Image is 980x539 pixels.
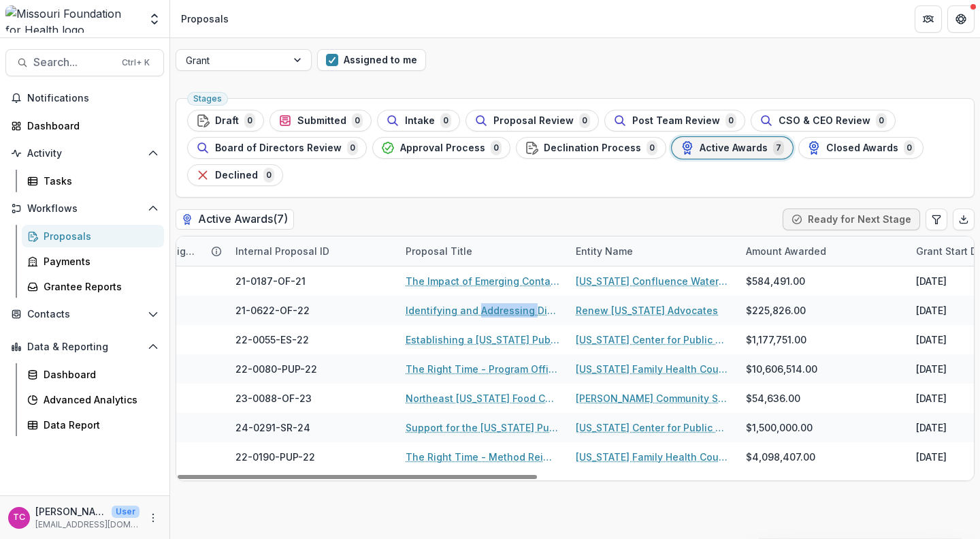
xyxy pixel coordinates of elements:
a: The Impact of Emerging Contaminants in [GEOGRAPHIC_DATA] and County Drinking Water [406,274,559,288]
a: Payments [22,250,164,273]
span: 0 [647,140,657,155]
span: 23-0088-OF-23 [235,391,312,405]
div: Entity Name [568,236,738,266]
a: Renew [US_STATE] Advocates [576,303,718,318]
div: Proposal Title [397,236,568,266]
span: CSO & CEO Review [779,115,870,127]
button: Get Help [947,5,975,33]
div: Proposal Title [397,244,480,258]
span: Contacts [27,309,142,320]
button: Post Team Review0 [604,110,745,132]
a: [US_STATE] Family Health Council Inc [576,450,730,464]
span: 0 [244,113,255,128]
button: Declined0 [187,164,283,186]
span: $54,636.00 [746,391,800,405]
span: 0 [263,168,274,183]
button: Open Data & Reporting [5,336,164,358]
div: [DATE] [916,333,947,347]
div: Internal Proposal ID [227,244,338,258]
span: $1,177,751.00 [746,333,806,347]
span: 0 [347,140,358,155]
button: Partners [915,5,942,33]
a: Grantee Reports [22,275,164,298]
button: Active Awards7 [672,137,793,159]
button: Declination Process0 [516,137,666,159]
div: Amount Awarded [738,236,908,266]
div: Dashboard [27,119,153,133]
span: Draft [215,115,239,127]
span: 21-0187-OF-21 [235,274,306,288]
span: $225,826.00 [746,303,806,318]
span: Activity [27,148,142,159]
span: 22-0055-ES-22 [235,333,309,347]
span: Workflows [27,203,142,215]
button: Open Workflows [5,198,164,219]
a: Northeast [US_STATE] Food Coalition [406,391,559,405]
span: 21-0622-OF-22 [235,303,310,318]
button: Submitted0 [269,110,372,132]
span: 0 [440,113,451,128]
span: Submitted [297,115,346,127]
a: [US_STATE] Center for Public Health Excellence [576,333,730,347]
span: Post Team Review [632,115,720,127]
div: Entity Name [568,244,641,258]
span: 0 [904,140,915,155]
div: [DATE] [916,362,947,376]
a: The Right Time - Program Office [406,362,559,376]
button: Notifications [5,87,164,109]
div: Amount Awarded [738,244,834,258]
span: 22-0080-PUP-22 [235,362,317,376]
button: Open Contacts [5,303,164,325]
a: Tasks [22,170,164,192]
p: [EMAIL_ADDRESS][DOMAIN_NAME] [35,519,140,531]
span: $10,606,514.00 [746,362,817,376]
div: [DATE] [916,303,947,318]
span: 0 [352,113,363,128]
button: More [145,510,161,526]
a: [US_STATE] Confluence Waterkeeper [576,274,730,288]
button: Closed Awards0 [798,137,924,159]
span: Declined [215,170,258,181]
a: [US_STATE] Family Health Council Inc [576,362,730,376]
div: Tasks [44,174,153,188]
span: Notifications [27,93,159,104]
a: [US_STATE] Center for Public Health Excellence [576,420,730,435]
button: Edit table settings [926,209,947,230]
button: CSO & CEO Review0 [751,110,896,132]
button: Board of Directors Review0 [187,137,367,159]
a: Identifying and Addressing Disparities in Energy Burdens and Health Outcomes in [US_STATE] Commun... [406,303,559,318]
span: 7 [773,140,784,155]
button: Ready for Next Stage [783,209,920,230]
div: [DATE] [916,274,947,288]
span: Board of Directors Review [215,142,342,154]
span: Intake [405,115,435,127]
div: Data Report [44,418,153,432]
span: Data & Reporting [27,341,142,353]
span: 24-0291-SR-24 [235,420,310,435]
span: $1,500,000.00 [746,420,813,435]
span: Stages [193,94,222,104]
div: Grantee Reports [44,279,153,294]
a: Dashboard [5,114,164,137]
span: $584,491.00 [746,274,805,288]
a: Proposals [22,225,164,247]
span: 0 [876,113,887,128]
button: Open Activity [5,142,164,164]
h2: Active Awards ( 7 ) [176,209,294,229]
span: 0 [579,113,590,128]
img: Missouri Foundation for Health logo [5,5,140,33]
div: Advanced Analytics [44,392,153,407]
button: Approval Process0 [372,137,510,159]
span: 0 [491,140,502,155]
span: Proposal Review [493,115,574,127]
div: Proposals [181,12,229,26]
div: [DATE] [916,420,947,435]
button: Open entity switcher [145,5,164,33]
nav: breadcrumb [176,9,234,29]
span: Active Awards [700,142,768,154]
p: User [112,506,140,518]
button: Proposal Review0 [465,110,599,132]
span: $4,098,407.00 [746,450,815,464]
